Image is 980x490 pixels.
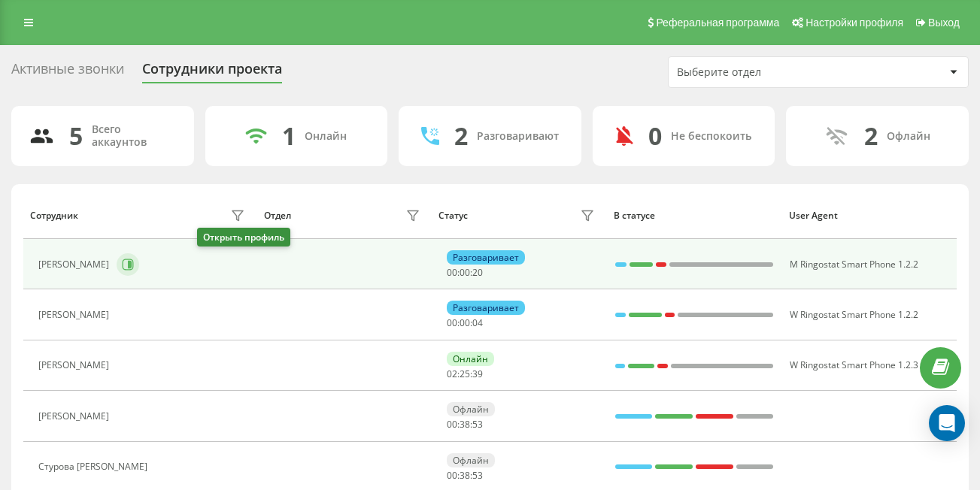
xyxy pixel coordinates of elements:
[38,310,113,320] div: [PERSON_NAME]
[305,130,347,143] div: Онлайн
[447,266,457,279] span: 00
[447,469,457,482] span: 00
[142,61,282,84] div: Сотрудники проекта
[790,358,918,371] span: W Ringostat Smart Phone 1.2.3
[887,130,930,143] div: Офлайн
[282,122,296,150] div: 1
[69,122,83,150] div: 5
[928,17,960,29] span: Выход
[460,367,470,380] span: 25
[447,250,525,265] div: Разговаривает
[677,66,857,79] div: Выберите отдел
[648,122,662,150] div: 0
[472,266,483,279] span: 20
[447,352,494,366] div: Онлайн
[447,367,457,380] span: 02
[472,316,483,329] span: 04
[447,268,483,278] div: : :
[447,418,457,431] span: 00
[92,123,176,149] div: Всего аккаунтов
[614,210,775,221] div: В статусе
[11,61,124,84] div: Активные звонки
[806,17,903,29] span: Настройки профиля
[38,411,113,422] div: [PERSON_NAME]
[447,470,483,481] div: : :
[447,316,457,329] span: 00
[790,258,918,271] span: M Ringostat Smart Phone 1.2.2
[460,469,470,482] span: 38
[656,17,779,29] span: Реферальная программа
[472,367,483,380] span: 39
[38,259,113,270] div: [PERSON_NAME]
[789,210,950,221] div: User Agent
[864,122,878,150] div: 2
[460,266,470,279] span: 00
[447,369,483,380] div: : :
[438,210,468,221] div: Статус
[477,130,559,143] div: Разговаривают
[30,210,78,221] div: Сотрудник
[460,316,470,329] span: 00
[454,122,468,150] div: 2
[38,360,113,371] div: [PERSON_NAME]
[790,308,918,321] span: W Ringostat Smart Phone 1.2.2
[671,130,751,143] div: Не беспокоить
[929,405,965,441] div: Open Intercom Messenger
[197,228,290,247] div: Открыть профиль
[447,419,483,430] div: : :
[472,418,483,431] span: 53
[460,418,470,431] span: 38
[447,301,525,315] div: Разговаривает
[264,210,291,221] div: Отдел
[472,469,483,482] span: 53
[447,453,495,467] div: Офлайн
[38,461,151,472] div: Cтурова [PERSON_NAME]
[447,402,495,416] div: Офлайн
[447,318,483,328] div: : :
